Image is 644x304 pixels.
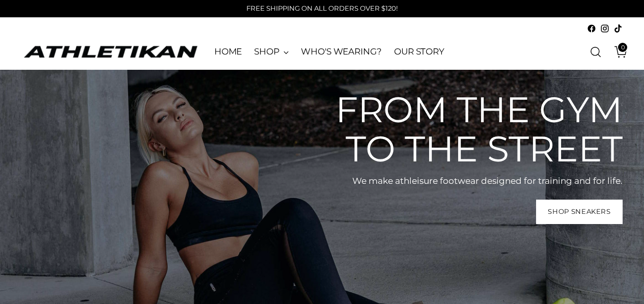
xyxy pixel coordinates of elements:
p: We make athleisure footwear designed for training and for life. [317,175,623,187]
a: Shop Sneakers [536,200,623,224]
a: OUR STORY [394,41,444,63]
a: WHO'S WEARING? [301,41,382,63]
h2: From the gym to the street [317,90,623,168]
a: HOME [214,41,242,63]
a: ATHLETIKAN [21,44,200,60]
a: Open search modal [585,42,606,62]
span: 0 [618,43,627,52]
a: Open cart modal [607,42,627,62]
span: Shop Sneakers [548,207,611,216]
a: SHOP [254,41,289,63]
p: FREE SHIPPING ON ALL ORDERS OVER $120! [246,4,398,14]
